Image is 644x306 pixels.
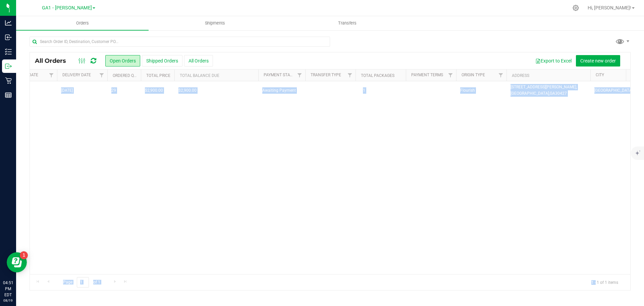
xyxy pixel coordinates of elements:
span: GA1 - [PERSON_NAME] [42,5,92,11]
span: Transfers [329,20,366,26]
inline-svg: Outbound [5,63,12,70]
inline-svg: Retail [5,77,12,84]
span: Page of 1 [57,277,106,288]
span: 1 - 1 of 1 items [586,277,624,287]
a: City [596,73,604,77]
inline-svg: Inbound [5,34,12,41]
a: Filter [294,70,305,81]
input: Search Order ID, Destination, Customer PO... [30,37,330,47]
a: Filter [344,70,356,81]
a: Delivery Date [62,73,91,77]
a: Transfers [281,16,414,30]
inline-svg: Reports [5,92,12,98]
button: All Orders [184,55,213,67]
a: Filter [96,70,107,81]
span: Flourish [460,87,502,94]
span: All Orders [35,57,73,64]
button: Shipped Orders [142,55,182,67]
input: 1 [77,277,89,288]
inline-svg: Analytics [5,19,12,26]
button: Open Orders [105,55,140,67]
iframe: Resource center unread badge [20,251,28,259]
a: Filter [46,70,57,81]
iframe: Resource center [7,252,27,272]
div: Manage settings [572,5,580,11]
span: Create new order [580,58,616,63]
a: Orders [16,16,149,30]
a: Payment Terms [411,73,443,77]
a: Payment Status [264,73,297,77]
th: Total Balance Due [174,70,258,81]
p: 04:51 PM EDT [3,280,13,298]
a: Transfer Type [311,73,341,77]
span: Orders [67,20,98,26]
p: 08/19 [3,298,13,303]
button: Export to Excel [531,55,576,67]
span: [STREET_ADDRESS][PERSON_NAME], [511,85,577,89]
span: Awaiting Payment [262,87,301,94]
span: $2,900.00 [178,87,197,94]
span: $2,900.00 [145,87,163,94]
a: Filter [495,70,506,81]
a: Ordered qty [113,73,139,78]
a: Filter [445,70,456,81]
span: GA [550,91,555,96]
span: Shipments [196,20,234,26]
button: Create new order [576,55,620,67]
inline-svg: Inventory [5,48,12,55]
span: [GEOGRAPHIC_DATA], [511,91,550,96]
span: Hi, [PERSON_NAME]! [588,5,631,10]
a: Total Packages [361,73,394,78]
span: 29 [111,87,116,94]
span: [GEOGRAPHIC_DATA] [594,87,637,94]
a: Origin Type [462,73,485,77]
th: Address [506,70,590,81]
span: 1 [360,86,369,95]
a: Shipments [149,16,281,30]
span: 30427 [555,91,567,96]
span: [DATE] [61,87,73,94]
a: Total Price [146,73,170,78]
